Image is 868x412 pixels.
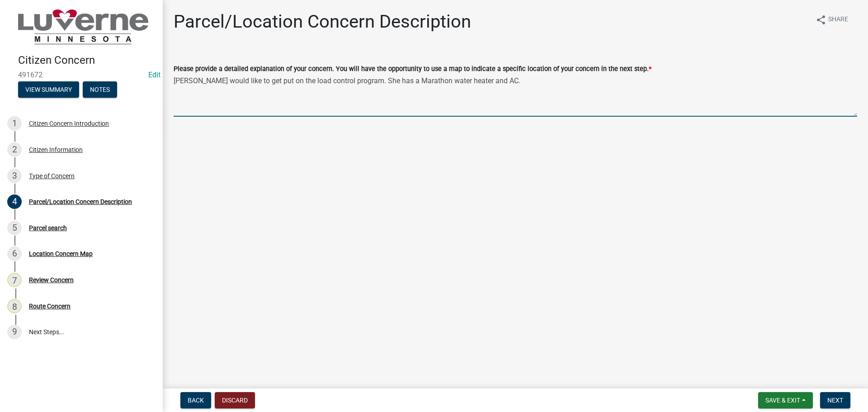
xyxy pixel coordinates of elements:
[174,11,471,33] h1: Parcel/Location Concern Description
[29,199,132,205] div: Parcel/Location Concern Description
[816,14,826,25] i: share
[7,273,22,287] div: 7
[18,54,156,67] h4: Citizen Concern
[188,397,204,404] span: Back
[148,71,160,79] wm-modal-confirm: Edit Application Number
[180,392,211,408] button: Back
[83,86,117,94] wm-modal-confirm: Notes
[18,81,79,98] button: View Summary
[18,71,145,79] span: 491672
[808,11,855,28] button: shareShare
[18,9,148,44] img: City of Luverne, Minnesota
[828,14,848,25] span: Share
[7,169,22,183] div: 3
[820,392,850,408] button: Next
[7,246,22,261] div: 6
[827,397,843,404] span: Next
[18,86,79,94] wm-modal-confirm: Summary
[83,81,117,98] button: Notes
[29,225,67,231] div: Parcel search
[765,397,800,404] span: Save & Exit
[7,299,22,313] div: 8
[7,116,22,131] div: 1
[148,71,160,79] a: Edit
[29,120,109,127] div: Citizen Concern Introduction
[29,251,93,257] div: Location Concern Map
[7,325,22,339] div: 9
[29,173,75,179] div: Type of Concern
[174,66,651,72] label: Please provide a detailed explanation of your concern. You will have the opportunity to use a map...
[29,303,71,309] div: Route Concern
[29,147,83,153] div: Citizen Information
[29,277,74,283] div: Review Concern
[7,194,22,209] div: 4
[7,142,22,157] div: 2
[215,392,255,408] button: Discard
[758,392,813,408] button: Save & Exit
[7,221,22,235] div: 5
